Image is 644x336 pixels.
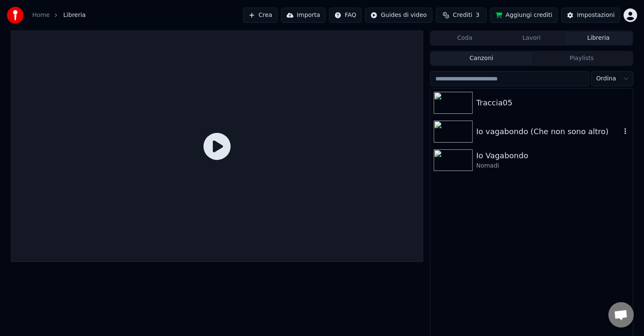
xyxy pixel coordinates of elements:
button: Crea [243,8,278,23]
div: Traccia05 [476,97,629,109]
button: FAQ [329,8,362,23]
img: youka [7,7,24,24]
button: Guides di video [365,8,432,23]
span: Ordina [597,74,616,83]
div: Nomadi [476,162,629,170]
span: Libreria [63,11,86,19]
button: Aggiungi crediti [490,8,558,23]
div: Impostazioni [577,11,615,19]
a: Aprire la chat [608,302,634,328]
nav: breadcrumb [32,11,86,19]
button: Importa [281,8,326,23]
button: Crediti3 [436,8,487,23]
button: Impostazioni [561,8,620,23]
div: Io Vagabondo [476,150,629,162]
button: Canzoni [431,52,532,65]
button: Lavori [498,32,565,44]
span: Crediti [453,11,472,19]
span: 3 [476,11,480,19]
button: Libreria [565,32,632,44]
a: Home [32,11,50,19]
div: Io vagabondo (Che non sono altro) [476,126,621,138]
button: Coda [431,32,498,44]
button: Playlists [532,52,632,65]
